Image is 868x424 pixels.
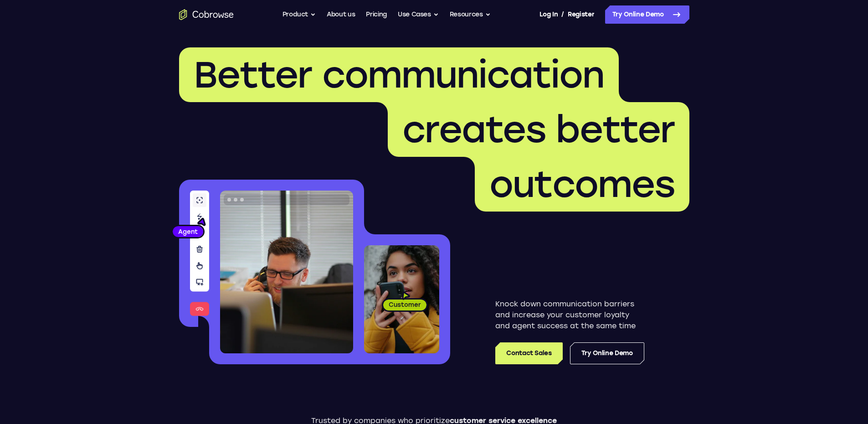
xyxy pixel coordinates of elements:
[173,227,203,236] span: Agent
[194,53,604,97] span: Better communication
[220,191,353,353] img: A customer support agent talking on the phone
[450,5,491,24] button: Resources
[495,342,562,364] a: Contact Sales
[561,9,564,20] span: /
[570,342,644,364] a: Try Online Demo
[568,5,594,24] a: Register
[402,108,675,151] span: creates better
[383,300,426,309] span: Customer
[282,5,316,24] button: Product
[179,9,234,20] a: Go to the home page
[190,191,209,316] img: A series of tools used in co-browsing sessions
[398,5,439,24] button: Use Cases
[539,5,558,24] a: Log In
[327,5,355,24] a: About us
[495,299,644,331] p: Knock down communication barriers and increase your customer loyalty and agent success at the sam...
[605,5,689,24] a: Try Online Demo
[366,5,387,24] a: Pricing
[364,245,439,353] img: A customer holding their phone
[489,162,675,206] span: outcomes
